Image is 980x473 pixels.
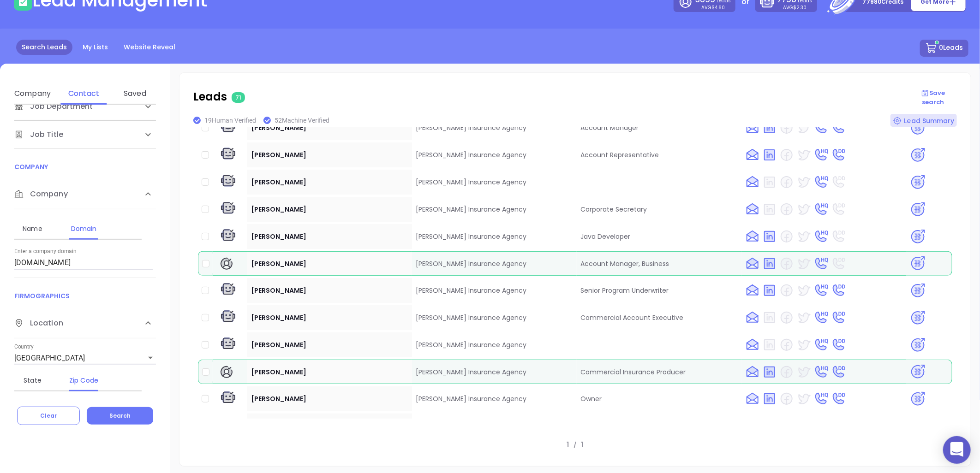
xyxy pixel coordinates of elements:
[813,229,829,244] img: phone HQ yes
[762,310,777,325] img: linkedin no
[14,179,156,209] div: Company
[796,283,811,298] img: twitter yes
[762,337,777,352] img: linkedin no
[813,310,829,325] img: phone HQ yes
[412,305,577,330] td: [PERSON_NAME] Insurance Agency
[796,175,811,189] img: twitter yes
[745,148,760,162] img: email yes
[577,360,741,384] td: Commercial Insurance Producer
[910,283,926,299] img: psa
[251,232,306,241] span: [PERSON_NAME]
[813,256,829,271] img: phone HQ yes
[796,148,811,162] img: twitter yes
[16,40,72,55] a: Search Leads
[412,251,577,276] td: [PERSON_NAME] Insurance Agency
[577,278,741,303] td: Senior Program Underwriter
[831,283,846,298] img: phone DD yes
[412,170,577,195] td: [PERSON_NAME] Insurance Agency
[796,365,811,379] img: twitter yes
[910,201,926,218] img: psa
[831,391,846,406] img: phone DD yes
[251,313,306,322] span: [PERSON_NAME]
[219,309,237,326] img: machine verify
[831,337,846,352] img: phone DD yes
[251,177,306,187] span: [PERSON_NAME]
[577,251,741,276] td: Account Manager, Business
[14,223,51,234] div: Name
[14,162,156,172] p: COMPANY
[783,6,807,10] p: AVG
[793,4,807,11] span: $2.30
[831,310,846,325] img: phone DD yes
[796,391,811,406] img: twitter yes
[14,291,156,301] p: FIRMOGRAPHICS
[910,310,926,326] img: psa
[779,229,794,244] img: facebook no
[412,224,577,249] td: [PERSON_NAME] Insurance Agency
[779,391,794,406] img: facebook no
[251,367,306,377] span: [PERSON_NAME]
[779,175,794,189] img: facebook no
[701,6,725,10] p: AVG
[745,256,760,271] img: email yes
[577,115,741,140] td: Account Manager
[251,259,306,268] span: [PERSON_NAME]
[813,175,829,189] img: phone HQ yes
[251,286,306,295] span: [PERSON_NAME]
[813,391,829,406] img: phone HQ yes
[762,365,777,379] img: linkedin yes
[813,337,829,352] img: phone HQ yes
[796,256,811,271] img: twitter yes
[14,318,63,329] span: Location
[920,40,968,57] button: 0Leads
[762,256,777,271] img: linkedin yes
[910,120,926,136] img: psa
[813,365,829,379] img: phone HQ yes
[193,89,909,105] p: Leads
[117,88,153,99] div: Saved
[796,229,811,244] img: twitter yes
[219,146,237,164] img: machine verify
[219,282,237,299] img: machine verify
[275,117,329,124] span: 52 Machine Verified
[581,440,584,450] p: 1
[745,283,760,298] img: email yes
[762,148,777,162] img: linkedin yes
[779,337,794,352] img: facebook no
[251,150,306,160] span: [PERSON_NAME]
[204,117,256,124] span: 19 Human Verified
[14,249,77,254] label: Enter a company domain
[219,365,234,379] img: human verify
[910,255,926,272] img: psa
[779,202,794,217] img: facebook no
[412,386,577,411] td: [PERSON_NAME] Insurance Agency
[14,101,93,112] span: Job Department
[890,114,957,127] div: Lead Summary
[831,148,846,162] img: phone DD yes
[796,202,811,217] img: twitter yes
[577,197,741,222] td: Corporate Secretary
[219,119,237,136] img: machine verify
[66,223,102,234] div: Domain
[118,40,181,55] a: Website Reveal
[711,4,725,11] span: $4.60
[779,256,794,271] img: facebook no
[251,394,306,403] span: [PERSON_NAME]
[745,365,760,379] img: email yes
[909,89,957,106] p: Save search
[14,344,34,350] label: Country
[762,391,777,406] img: linkedin yes
[910,174,926,190] img: psa
[14,93,156,120] div: Job Department
[831,175,846,189] img: phone DD no
[219,417,237,435] img: machine verify
[412,360,577,384] td: [PERSON_NAME] Insurance Agency
[577,414,741,438] td: Account Manager, Commercial
[762,229,777,244] img: linkedin yes
[219,173,237,191] img: machine verify
[910,391,926,407] img: psa
[219,390,237,408] img: machine verify
[577,305,741,330] td: Commercial Account Executive
[762,175,777,189] img: linkedin no
[762,120,777,135] img: linkedin yes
